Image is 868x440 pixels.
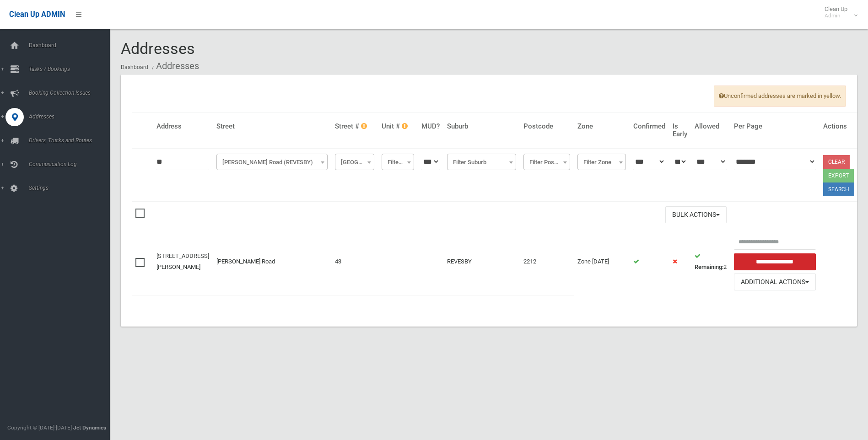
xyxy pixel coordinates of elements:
small: Admin [825,12,847,19]
a: Dashboard [121,64,148,70]
h4: Unit # [382,123,415,130]
td: REVESBY [443,228,519,295]
span: Tasks / Bookings [26,66,117,72]
span: Tompson Road (REVESBY) [216,154,328,170]
h4: Address [156,123,209,130]
a: Clear [823,155,850,169]
span: Clean Up [820,5,857,19]
button: Export [823,169,854,182]
span: Copyright © [DATE]-[DATE] [7,424,72,431]
span: Unconfirmed addresses are marked in yellow. [714,86,846,107]
h4: Street [216,123,328,130]
button: Bulk Actions [665,206,727,223]
span: Filter Postcode [523,154,570,170]
td: Zone [DATE] [574,228,630,295]
span: Filter Street # [337,156,372,169]
h4: Allowed [695,123,727,130]
button: Search [823,182,854,196]
span: Settings [26,185,117,191]
h4: Per Page [734,123,816,130]
td: [PERSON_NAME] Road [213,228,331,295]
span: Clean Up ADMIN [9,10,65,19]
h4: Actions [823,123,854,130]
span: Filter Zone [577,154,626,170]
span: Filter Suburb [447,154,516,170]
h4: Zone [577,123,626,130]
strong: Remaining: [695,263,723,270]
h4: MUD? [421,123,440,130]
span: Drivers, Trucks and Routes [26,137,117,144]
h4: Street # [335,123,374,130]
a: [STREET_ADDRESS][PERSON_NAME] [156,252,209,270]
h4: Is Early [673,123,687,138]
span: Communication Log [26,161,117,167]
span: Addresses [26,113,117,120]
span: Filter Zone [580,156,624,169]
span: Filter Street # [335,154,374,170]
h4: Postcode [523,123,570,130]
h4: Confirmed [633,123,665,130]
span: Filter Unit # [382,154,415,170]
span: Addresses [121,39,195,58]
span: Filter Postcode [526,156,568,169]
td: 2 [691,228,730,295]
span: Tompson Road (REVESBY) [219,156,325,169]
span: Filter Unit # [384,156,412,169]
span: Dashboard [26,42,117,48]
span: Filter Suburb [449,156,513,169]
span: Booking Collection Issues [26,90,117,96]
td: 2212 [520,228,574,295]
td: 43 [331,228,378,295]
li: Addresses [150,58,199,75]
h4: Suburb [447,123,516,130]
strong: Jet Dynamics [73,424,106,431]
button: Additional Actions [734,274,816,290]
